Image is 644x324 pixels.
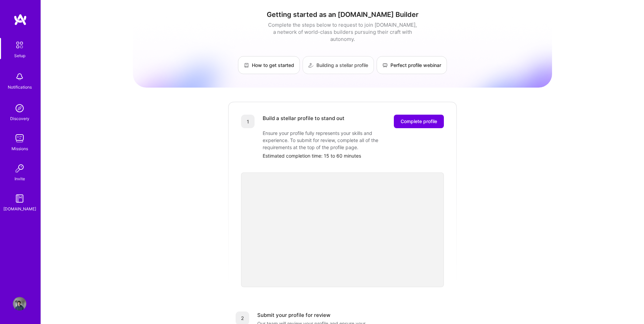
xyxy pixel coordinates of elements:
[241,115,255,128] div: 1
[13,162,26,175] img: Invite
[133,10,552,19] h1: Getting started as an [DOMAIN_NAME] Builder
[303,56,374,74] a: Building a stellar profile
[263,152,444,159] div: Estimated completion time: 15 to 60 minutes
[257,311,330,319] div: Submit your profile for review
[266,21,419,43] div: Complete the steps below to request to join [DOMAIN_NAME], a network of world-class builders purs...
[3,205,36,212] div: [DOMAIN_NAME]
[238,56,300,74] a: How to get started
[263,115,344,128] div: Build a stellar profile to stand out
[377,56,447,74] a: Perfect profile webinar
[14,52,25,59] div: Setup
[13,192,26,205] img: guide book
[13,101,26,115] img: discovery
[308,63,314,68] img: Building a stellar profile
[13,132,26,145] img: teamwork
[13,38,27,52] img: setup
[8,84,32,91] div: Notifications
[10,115,29,122] div: Discovery
[394,115,444,128] button: Complete profile
[11,145,28,152] div: Missions
[15,175,25,182] div: Invite
[244,63,249,68] img: How to get started
[401,118,437,125] span: Complete profile
[13,70,26,84] img: bell
[263,130,398,151] div: Ensure your profile fully represents your skills and experience. To submit for review, complete a...
[11,297,28,310] a: User Avatar
[13,297,26,310] img: User Avatar
[382,63,388,68] img: Perfect profile webinar
[241,172,444,287] iframe: video
[14,14,27,26] img: logo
